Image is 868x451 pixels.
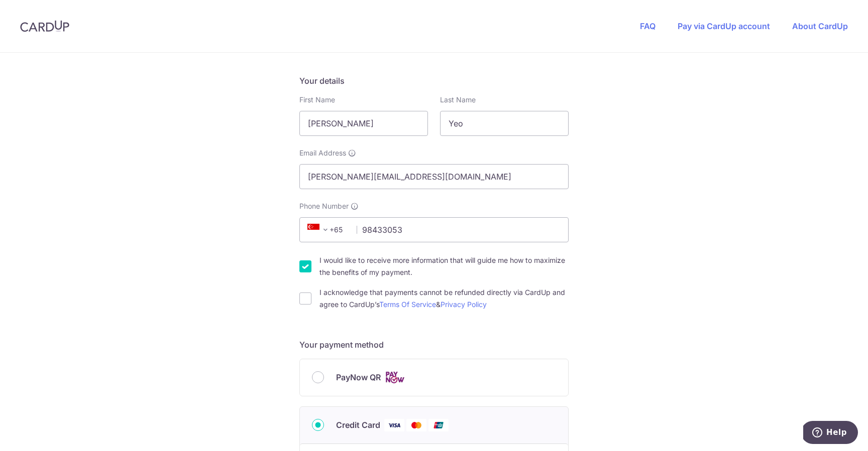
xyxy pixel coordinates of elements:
div: Credit Card Visa Mastercard Union Pay [312,419,556,431]
img: Union Pay [428,419,449,431]
label: I acknowledge that payments cannot be refunded directly via CardUp and agree to CardUp’s & [319,286,569,311]
a: Privacy Policy [441,300,487,309]
div: PayNow QR Cards logo [312,371,556,384]
h5: Your payment method [299,339,569,351]
h5: Your details [299,75,569,87]
span: Email Address [299,148,346,158]
a: Pay via CardUp account [678,21,770,31]
span: +65 [304,224,350,236]
label: First Name [299,95,335,105]
a: FAQ [640,21,656,31]
span: Credit Card [336,419,380,431]
img: Mastercard [406,419,426,431]
input: Email address [299,164,569,189]
img: Cards logo [385,371,405,384]
img: CardUp [20,20,69,32]
iframe: Opens a widget where you can find more information [803,421,858,446]
span: PayNow QR [336,371,381,383]
img: Visa [384,419,404,431]
span: +65 [307,224,332,236]
input: First name [299,111,428,136]
label: I would like to receive more information that will guide me how to maximize the benefits of my pa... [319,254,569,278]
span: Phone Number [299,201,349,211]
a: About CardUp [792,21,848,31]
input: Last name [440,111,569,136]
label: Last Name [440,95,476,105]
a: Terms Of Service [379,300,436,309]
